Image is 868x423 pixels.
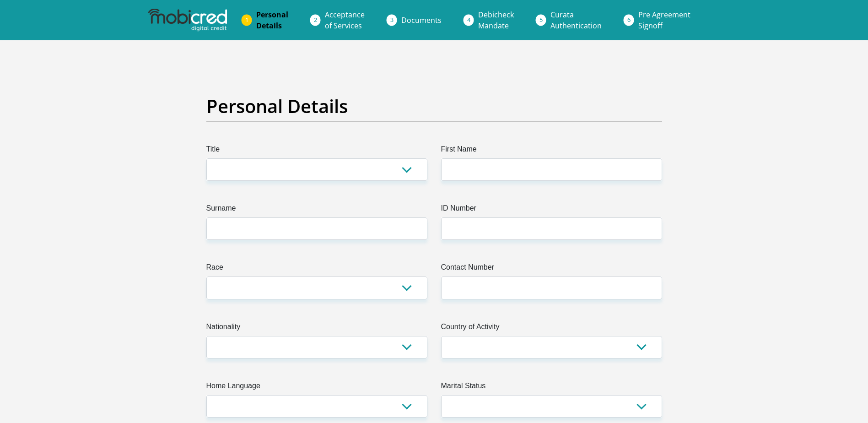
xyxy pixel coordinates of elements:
[638,10,690,31] span: Pre Agreement Signoff
[318,5,372,35] a: Acceptanceof Services
[249,5,296,35] a: PersonalDetails
[206,321,427,336] label: Nationality
[441,158,662,181] input: First Name
[441,321,662,336] label: Country of Activity
[631,5,698,35] a: Pre AgreementSignoff
[441,277,662,299] input: Contact Number
[206,262,427,277] label: Race
[206,380,427,395] label: Home Language
[441,380,662,395] label: Marital Status
[478,10,514,31] span: Debicheck Mandate
[325,10,365,31] span: Acceptance of Services
[543,5,609,35] a: CurataAuthentication
[441,217,662,240] input: ID Number
[206,95,662,117] h2: Personal Details
[206,203,427,217] label: Surname
[550,10,602,31] span: Curata Authentication
[256,10,288,31] span: Personal Details
[441,203,662,217] label: ID Number
[148,9,227,32] img: mobicred logo
[206,217,427,240] input: Surname
[441,144,662,158] label: First Name
[441,262,662,277] label: Contact Number
[401,15,442,25] span: Documents
[471,5,521,35] a: DebicheckMandate
[394,11,449,29] a: Documents
[206,144,427,158] label: Title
